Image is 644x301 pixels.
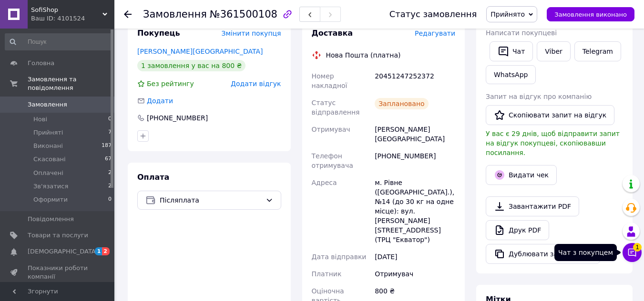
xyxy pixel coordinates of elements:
[574,41,621,61] a: Telegram
[147,97,173,105] span: Додати
[146,113,209,123] div: [PHONE_NUMBER]
[491,10,525,18] span: Прийнято
[33,169,63,177] span: Оплачені
[554,11,627,18] span: Замовлення виконано
[312,126,350,133] span: Отримувач
[102,247,110,255] span: 2
[28,231,88,240] span: Товари та послуги
[623,243,642,262] button: Чат з покупцем1
[486,220,549,240] a: Друк PDF
[312,179,337,186] span: Адреса
[137,173,169,182] span: Оплата
[28,264,88,281] span: Показники роботи компанії
[108,115,112,124] span: 0
[373,121,457,147] div: [PERSON_NAME][GEOGRAPHIC_DATA]
[373,147,457,174] div: [PHONE_NUMBER]
[137,60,245,71] div: 1 замовлення у вас на 800 ₴
[486,105,614,125] button: Скопіювати запит на відгук
[33,155,66,164] span: Скасовані
[312,253,367,261] span: Дата відправки
[486,244,600,264] button: Дублювати замовлення
[373,265,457,282] div: Отримувач
[486,93,592,100] span: Запит на відгук про компанію
[33,142,63,150] span: Виконані
[312,152,353,169] span: Телефон отримувача
[102,142,112,150] span: 187
[486,65,536,84] a: WhatsApp
[105,155,112,164] span: 67
[537,41,570,61] a: Viber
[547,7,634,21] button: Замовлення виконано
[312,270,342,278] span: Платник
[633,243,642,252] span: 1
[375,98,429,109] div: Заплановано
[143,9,207,20] span: Замовлення
[28,75,114,92] span: Замовлення та повідомлення
[373,174,457,248] div: м. Рівне ([GEOGRAPHIC_DATA].), №14 (до 30 кг на одне місце): вул. [PERSON_NAME][STREET_ADDRESS] (...
[28,100,67,109] span: Замовлення
[312,72,348,89] span: Номер накладної
[486,29,557,37] span: Написати покупцеві
[231,80,281,87] span: Додати відгук
[147,80,194,87] span: Без рейтингу
[222,29,281,37] span: Змінити покупця
[33,128,63,137] span: Прийняті
[33,195,68,204] span: Оформити
[373,248,457,265] div: [DATE]
[415,29,455,37] span: Редагувати
[137,29,180,38] span: Покупець
[389,10,477,19] div: Статус замовлення
[486,165,557,185] button: Видати чек
[124,10,132,19] div: Повернутися назад
[28,247,98,256] span: [DEMOGRAPHIC_DATA]
[33,182,68,191] span: Зв'язатися
[108,182,112,191] span: 2
[28,59,54,68] span: Головна
[210,9,277,20] span: №361500108
[324,50,403,60] div: Нова Пошта (платна)
[312,29,353,38] span: Доставка
[160,195,262,205] span: Післяплата
[486,130,620,156] span: У вас є 29 днів, щоб відправити запит на відгук покупцеві, скопіювавши посилання.
[312,99,360,116] span: Статус відправлення
[554,244,617,261] div: Чат з покупцем
[108,169,112,177] span: 2
[95,247,102,255] span: 1
[28,215,74,223] span: Повідомлення
[33,115,47,124] span: Нові
[108,195,112,204] span: 0
[486,196,579,216] a: Завантажити PDF
[31,14,114,23] div: Ваш ID: 4101524
[108,128,112,137] span: 7
[5,33,112,50] input: Пошук
[31,6,102,14] span: SofiShop
[490,41,533,61] button: Чат
[137,48,263,55] a: [PERSON_NAME][GEOGRAPHIC_DATA]
[373,68,457,94] div: 20451247252372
